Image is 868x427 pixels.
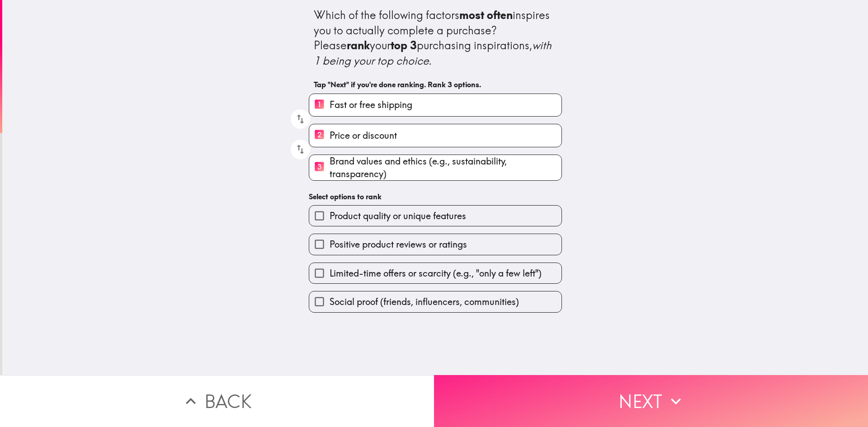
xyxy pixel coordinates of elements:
[309,124,561,146] button: 2Price or discount
[434,375,868,427] button: Next
[309,94,561,116] button: 1Fast or free shipping
[330,238,467,251] span: Positive product reviews or ratings
[330,296,519,308] span: Social proof (friends, influencers, communities)
[330,267,542,280] span: Limited-time offers or scarcity (e.g., "only a few left")
[314,38,554,67] i: with 1 being your top choice.
[330,99,412,111] span: Fast or free shipping
[309,234,561,254] button: Positive product reviews or ratings
[330,210,466,222] span: Product quality or unique features
[347,38,370,52] b: rank
[309,291,561,312] button: Social proof (friends, influencers, communities)
[309,263,561,283] button: Limited-time offers or scarcity (e.g., "only a few left")
[309,192,562,202] h6: Select options to rank
[314,80,557,89] h6: Tap "Next" if you're done ranking. Rank 3 options.
[330,155,561,180] span: Brand values and ethics (e.g., sustainability, transparency)
[330,129,397,142] span: Price or discount
[309,155,561,180] button: 3Brand values and ethics (e.g., sustainability, transparency)
[459,8,513,22] b: most often
[314,8,557,68] div: Which of the following factors inspires you to actually complete a purchase? Please your purchasi...
[391,38,417,52] b: top 3
[309,206,561,226] button: Product quality or unique features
